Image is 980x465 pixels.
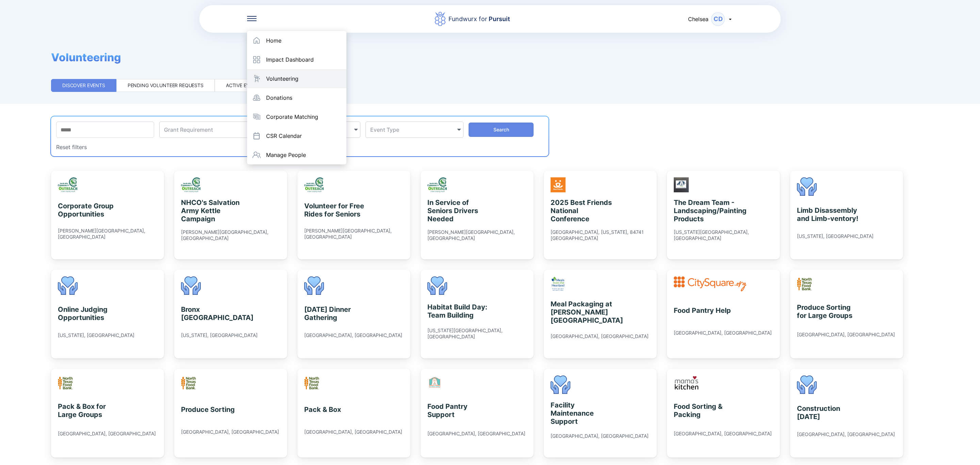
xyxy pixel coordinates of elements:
[551,229,650,241] div: [GEOGRAPHIC_DATA], [US_STATE], 84741 [GEOGRAPHIC_DATA]
[427,198,490,223] div: In Service of Seniors Drivers Needed
[674,330,772,336] div: [GEOGRAPHIC_DATA], [GEOGRAPHIC_DATA]
[797,303,859,320] div: Produce Sorting for Large Groups
[58,402,120,419] div: Pack & Box for Large Groups
[181,429,279,435] div: [GEOGRAPHIC_DATA], [GEOGRAPHIC_DATA]
[266,75,298,82] div: Volunteering
[304,305,366,322] div: [DATE] Dinner Gathering
[427,303,490,319] div: Habitat Build Day: Team Building
[797,404,859,421] div: Construction [DATE]
[181,305,243,322] div: Bronx [GEOGRAPHIC_DATA]
[181,405,235,414] div: Produce Sorting
[427,229,527,241] div: [PERSON_NAME][GEOGRAPHIC_DATA], [GEOGRAPHIC_DATA]
[427,402,490,419] div: Food Pantry Support
[58,332,134,338] div: [US_STATE], [GEOGRAPHIC_DATA]
[797,206,859,223] div: Limb Disassembly and Limb-ventory!
[164,126,251,133] div: Grant Requirement
[674,229,773,241] div: [US_STATE][GEOGRAPHIC_DATA], [GEOGRAPHIC_DATA]
[493,126,509,133] span: Search
[304,405,341,414] div: Pack & Box
[469,123,534,137] button: Search
[688,16,708,22] span: Chelsea
[304,332,402,338] div: [GEOGRAPHIC_DATA], [GEOGRAPHIC_DATA]
[797,332,895,338] div: [GEOGRAPHIC_DATA], [GEOGRAPHIC_DATA]
[551,300,613,324] div: Meal Packaging at [PERSON_NAME][GEOGRAPHIC_DATA]
[266,94,292,101] div: Donations
[551,333,649,339] div: [GEOGRAPHIC_DATA], [GEOGRAPHIC_DATA]
[304,228,404,240] div: [PERSON_NAME][GEOGRAPHIC_DATA], [GEOGRAPHIC_DATA]
[128,82,203,89] div: Pending volunteer requests
[427,431,525,437] div: [GEOGRAPHIC_DATA], [GEOGRAPHIC_DATA]
[58,431,156,437] div: [GEOGRAPHIC_DATA], [GEOGRAPHIC_DATA]
[51,51,121,64] span: Volunteering
[674,198,736,223] div: The Dream Team - Landscaping/Painting Products
[551,401,613,426] div: Facility Maintenance Support
[370,126,457,133] div: Event Type
[266,151,306,158] div: Manage People
[266,56,314,63] div: Impact Dashboard
[266,37,281,44] div: Home
[58,228,157,240] div: [PERSON_NAME][GEOGRAPHIC_DATA], [GEOGRAPHIC_DATA]
[674,306,731,315] div: Food Pantry Help
[226,82,262,89] div: Active events
[797,233,873,239] div: [US_STATE], [GEOGRAPHIC_DATA]
[62,82,105,89] div: Discover events
[304,202,366,218] div: Volunteer for Free Rides for Seniors
[181,332,258,338] div: [US_STATE], [GEOGRAPHIC_DATA]
[674,431,772,437] div: [GEOGRAPHIC_DATA], [GEOGRAPHIC_DATA]
[58,202,120,218] div: Corporate Group Opportunities
[266,113,318,120] div: Corporate Matching
[551,198,613,223] div: 2025 Best Friends National Conference
[487,15,510,22] span: Pursuit
[58,305,120,322] div: Online Judging Opportunities
[56,143,87,151] div: Reset filters
[181,198,243,223] div: NHCO's Salvation Army Kettle Campaign
[711,12,725,26] div: CD
[181,229,280,241] div: [PERSON_NAME][GEOGRAPHIC_DATA], [GEOGRAPHIC_DATA]
[427,327,527,340] div: [US_STATE][GEOGRAPHIC_DATA], [GEOGRAPHIC_DATA]
[674,402,736,419] div: Food Sorting & Packing
[551,433,649,439] div: [GEOGRAPHIC_DATA], [GEOGRAPHIC_DATA]
[797,431,895,437] div: [GEOGRAPHIC_DATA], [GEOGRAPHIC_DATA]
[266,132,302,139] div: CSR Calendar
[304,429,402,435] div: [GEOGRAPHIC_DATA], [GEOGRAPHIC_DATA]
[448,14,510,24] div: Fundwurx for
